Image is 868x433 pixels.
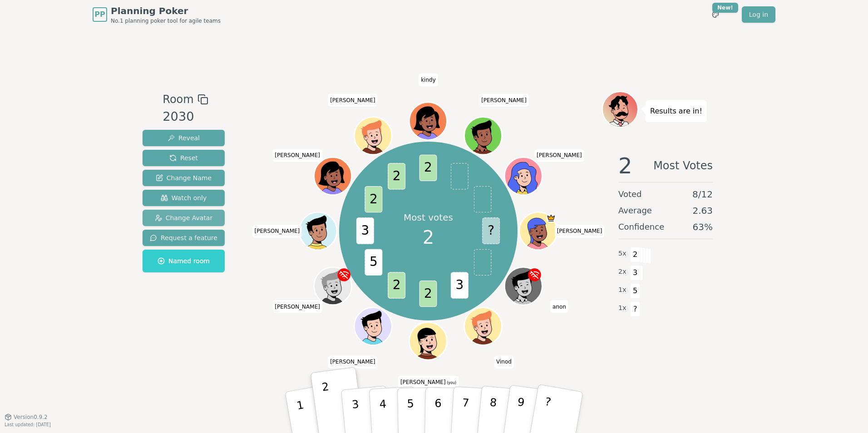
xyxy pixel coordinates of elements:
[404,211,453,224] p: Most votes
[630,301,641,317] span: ?
[94,9,105,20] span: PP
[630,283,641,299] span: 5
[93,5,221,25] a: PPPlanning PokerNo.1 planning poker tool for agile teams
[321,380,335,430] p: 2
[161,193,207,202] span: Watch only
[398,376,459,389] span: Click to change your name
[169,153,198,162] span: Reset
[156,173,212,182] span: Change Name
[163,108,208,126] div: 2030
[419,280,437,307] span: 2
[707,6,724,23] button: New!
[451,272,469,299] span: 3
[419,74,438,86] span: Click to change your name
[618,249,626,259] span: 5 x
[388,163,406,190] span: 2
[411,323,446,359] button: Click to change your avatar
[419,155,437,181] span: 2
[272,149,322,162] span: Click to change your name
[5,413,48,421] button: Version0.9.2
[143,210,225,226] button: Change Avatar
[446,381,457,385] span: (you)
[143,250,225,272] button: Named room
[650,105,702,118] p: Results are in!
[692,188,713,201] span: 8 / 12
[618,155,632,177] span: 2
[479,94,529,107] span: Click to change your name
[618,221,664,233] span: Confidence
[547,213,556,223] span: Natasha is the host
[143,130,225,146] button: Reveal
[483,218,500,244] span: ?
[653,155,713,177] span: Most Votes
[618,267,626,277] span: 2 x
[618,303,626,313] span: 1 x
[143,190,225,206] button: Watch only
[143,170,225,186] button: Change Name
[693,221,713,233] span: 63 %
[150,233,217,242] span: Request a feature
[252,225,302,237] span: Click to change your name
[388,272,406,299] span: 2
[111,5,221,17] span: Planning Poker
[328,94,378,107] span: Click to change your name
[328,355,378,368] span: Click to change your name
[168,133,200,143] span: Reveal
[143,150,225,166] button: Reset
[494,355,514,368] span: Click to change your name
[158,256,210,266] span: Named room
[692,204,713,217] span: 2.63
[550,300,568,313] span: Click to change your name
[423,224,434,251] span: 2
[365,186,383,212] span: 2
[618,285,626,295] span: 1 x
[365,249,383,276] span: 5
[742,6,775,23] a: Log in
[111,17,221,25] span: No.1 planning poker tool for agile teams
[143,230,225,246] button: Request a feature
[356,218,374,244] span: 3
[272,300,322,313] span: Click to change your name
[163,91,193,108] span: Room
[555,225,605,237] span: Click to change your name
[14,413,48,421] span: Version 0.9.2
[155,213,213,222] span: Change Avatar
[618,204,652,217] span: Average
[630,247,641,262] span: 2
[534,149,584,162] span: Click to change your name
[618,188,642,201] span: Voted
[5,422,51,427] span: Last updated: [DATE]
[712,3,738,13] div: New!
[630,265,641,280] span: 3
